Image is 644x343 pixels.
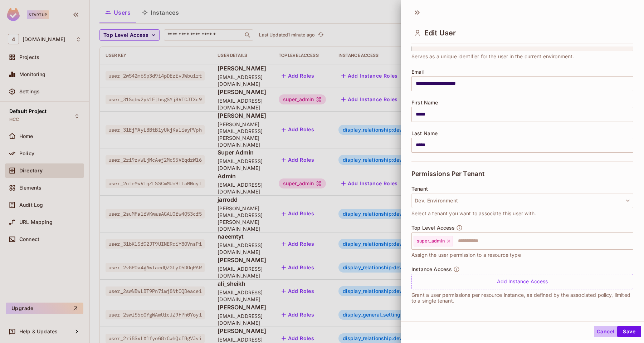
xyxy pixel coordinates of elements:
[424,29,456,37] span: Edit User
[411,100,438,106] span: First Name
[411,53,574,60] span: Serves as a unique identifier for the user in the current environment.
[411,274,633,289] div: Add Instance Access
[414,236,453,246] div: super_admin
[411,292,633,304] p: Grant a user permissions per resource instance, as defined by the associated policy, limited to a...
[411,170,484,177] span: Permissions Per Tenant
[411,266,452,272] span: Instance Access
[411,69,425,75] span: Email
[411,186,428,192] span: Tenant
[617,326,641,337] button: Save
[411,131,438,136] span: Last Name
[594,326,617,337] button: Cancel
[417,238,445,244] span: super_admin
[411,210,536,217] span: Select a tenant you want to associate this user with.
[411,193,633,208] button: Dev. Environment
[629,240,631,241] button: Open
[411,251,521,259] span: Assign the user permission to a resource type
[411,225,455,231] span: Top Level Access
